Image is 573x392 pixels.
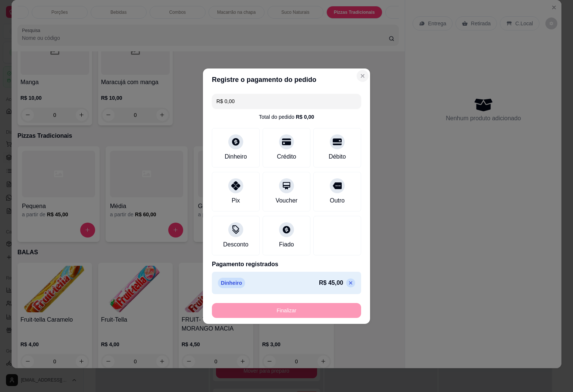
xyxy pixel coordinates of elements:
[216,94,357,109] input: Ex.: hambúrguer de cordeiro
[330,196,345,205] div: Outro
[232,196,240,205] div: Pix
[225,152,247,161] div: Dinheiro
[357,70,369,82] button: Close
[319,278,343,287] p: R$ 45,00
[296,113,314,121] div: R$ 0,00
[279,240,294,249] div: Fiado
[218,278,245,288] p: Dinheiro
[259,113,314,121] div: Total do pedido
[277,152,296,161] div: Crédito
[276,196,298,205] div: Voucher
[203,68,370,91] header: Registre o pagamento do pedido
[212,260,361,269] p: Pagamento registrados
[329,152,346,161] div: Débito
[223,240,248,249] div: Desconto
